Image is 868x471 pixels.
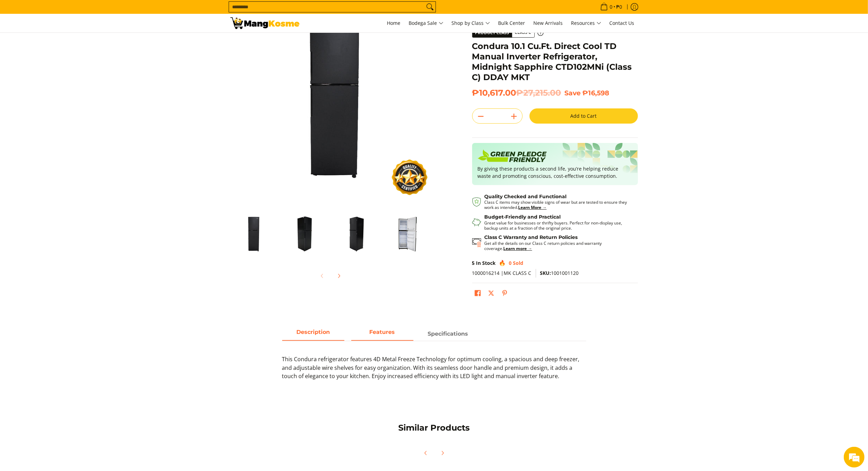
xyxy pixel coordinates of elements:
[518,204,547,210] a: Learn More →
[516,88,561,98] del: ₱27,215.00
[534,20,563,26] span: New Arrivals
[418,445,433,461] button: Previous
[506,111,522,122] button: Add
[606,14,638,32] a: Contact Us
[509,260,512,266] span: 0
[331,268,346,283] button: Next
[583,89,610,97] span: ₱16,598
[452,19,490,28] span: Shop by Class
[478,148,547,165] img: Badge sustainability green pledge friendly
[598,3,624,11] span: •
[568,14,605,32] a: Resources
[230,211,275,256] img: Condura 10.1 Cu.Ft. Direct Cool TD Manual Inverter Refrigerator, Midnight Sapphire CTD102MNi (Cla...
[435,445,450,461] button: Next
[610,20,635,26] span: Contact Us
[387,20,401,26] span: Home
[425,2,436,12] button: Search
[409,19,443,28] span: Bodega Sale
[485,193,567,200] strong: Quality Checked and Functional
[571,19,601,28] span: Resources
[448,14,494,32] a: Shop by Class
[282,355,586,387] p: This Condura refrigerator features 4D Metal Freeze Technology for optimum cooling, a spacious and...
[282,328,344,341] a: Description
[504,246,532,251] a: Learn more →
[473,288,483,300] a: Share on Facebook
[530,14,566,32] a: New Arrivals
[406,14,447,32] a: Bodega Sale
[530,108,638,124] button: Add to Cart
[485,220,631,231] p: Great value for businesses or thrifty buyers. Perfect for non-display use, backup units at a frac...
[485,234,578,240] strong: Class C Warranty and Return Policies
[351,328,413,341] a: Description 1
[386,211,431,256] img: Condura 10.1 Cu.Ft. Direct Cool TD Manual Inverter Refrigerator, Midnight Sapphire CTD102MNi (Cla...
[282,328,344,340] span: Description
[230,17,299,29] img: Condura 10.2 Cu.Ft. 2-Door Manual Inverter Ref 9.9. DDAY l Mang Kosme
[609,4,614,9] span: 0
[334,211,379,256] img: Condura 10.1 Cu.Ft. Direct Cool TD Manual Inverter Refrigerator, Midnight Sapphire CTD102MNi (Cla...
[540,270,551,276] span: SKU:
[498,20,525,26] span: Bulk Center
[282,423,586,433] h2: Similar Products
[486,288,496,300] a: Post on X
[473,111,489,122] button: Subtract
[495,14,529,32] a: Bulk Center
[513,260,524,266] span: Sold
[282,211,327,256] img: Condura 10.1 Cu.Ft. Direct Cool TD Manual Inverter Refrigerator, Midnight Sapphire CTD102MNi (Cla...
[472,270,532,276] span: 1000016214 |MK CLASS C
[540,270,579,276] span: 1001001120
[417,328,479,341] a: Description 2
[485,241,631,251] p: Get all the details on our Class C return policies and warranty coverage.
[616,4,623,9] span: ₱0
[565,89,581,97] span: Save
[485,200,631,210] p: Class C items may show visible signs of wear but are tested to ensure they work as intended.
[282,341,586,387] div: Description
[500,288,509,300] a: Pin on Pinterest
[472,88,561,98] span: ₱10,617.00
[472,260,475,266] span: 5
[478,165,632,180] p: By giving these products a second life, you’re helping reduce waste and promoting conscious, cost...
[428,330,468,337] strong: Specifications
[306,14,638,32] nav: Main Menu
[485,214,561,220] strong: Budget-Friendly and Practical
[370,329,395,335] strong: Features
[384,14,404,32] a: Home
[476,260,496,266] span: In Stock
[472,41,638,83] h1: Condura 10.1 Cu.Ft. Direct Cool TD Manual Inverter Refrigerator, Midnight Sapphire CTD102MNi (Cla...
